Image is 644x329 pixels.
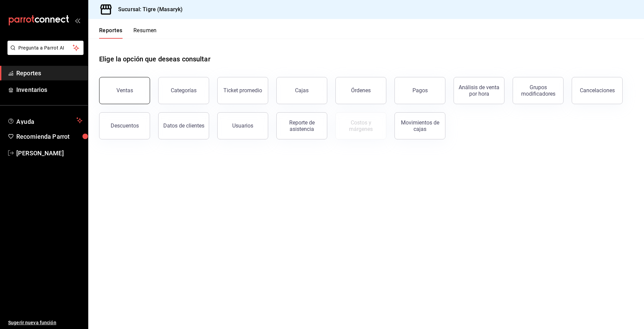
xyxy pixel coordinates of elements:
[16,69,82,78] span: Reportes
[16,85,82,94] span: Inventarios
[335,77,386,104] button: Órdenes
[580,87,615,94] div: Cancelaciones
[458,84,500,97] div: Análisis de venta por hora
[399,119,441,132] div: Movimientos de cajas
[412,87,428,94] div: Pagos
[99,27,157,39] div: navigation tabs
[133,27,157,39] button: Resumen
[5,49,84,56] a: Pregunta a Parrot AI
[171,87,197,94] div: Categorías
[513,77,564,104] button: Grupos modificadores
[335,112,386,139] button: Contrata inventarios para ver este reporte
[517,84,559,97] div: Grupos modificadores
[351,87,371,94] div: Órdenes
[158,112,209,139] button: Datos de clientes
[16,149,82,158] span: [PERSON_NAME]
[232,122,253,129] div: Usuarios
[217,112,268,139] button: Usuarios
[113,5,183,14] h3: Sucursal: Tigre (Masaryk)
[223,87,262,94] div: Ticket promedio
[572,77,623,104] button: Cancelaciones
[276,112,327,139] button: Reporte de asistencia
[394,77,445,104] button: Pagos
[7,41,84,55] button: Pregunta a Parrot AI
[281,119,323,132] div: Reporte de asistencia
[75,18,80,23] button: open_drawer_menu
[340,119,382,132] div: Costos y márgenes
[99,27,123,39] button: Reportes
[99,54,210,64] h1: Elige la opción que deseas consultar
[217,77,268,104] button: Ticket promedio
[454,77,504,104] button: Análisis de venta por hora
[158,77,209,104] button: Categorías
[163,122,204,129] div: Datos de clientes
[16,116,74,124] span: Ayuda
[295,86,309,95] div: Cajas
[99,112,150,139] button: Descuentos
[8,319,82,326] span: Sugerir nueva función
[276,77,327,104] a: Cajas
[16,132,82,141] span: Recomienda Parrot
[99,77,150,104] button: Ventas
[394,112,445,139] button: Movimientos de cajas
[116,87,133,94] div: Ventas
[111,122,139,129] div: Descuentos
[18,44,73,52] span: Pregunta a Parrot AI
